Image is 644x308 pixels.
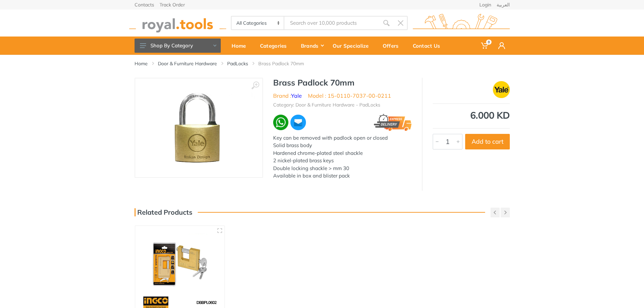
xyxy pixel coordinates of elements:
div: Brands [296,39,328,53]
h3: Related Products [135,208,192,216]
a: Offers [378,37,408,55]
div: 6.000 KD [433,111,510,120]
div: Contact Us [408,39,450,53]
img: express.png [374,114,412,131]
a: Door & Furniture Hardware [158,60,217,67]
a: 0 [476,37,494,55]
img: wa.webp [273,115,289,130]
div: Our Specialize [328,39,378,53]
img: Yale [493,81,510,98]
li: Brand : [273,92,302,100]
a: Yale [291,92,302,99]
h1: Brass Padlock 70mm [273,78,412,88]
img: ma.webp [290,114,307,131]
img: Royal Tools - 60mm Brass Padlock [141,232,219,290]
img: royal.tools Logo [129,14,226,32]
a: Track Order [160,2,185,7]
a: PadLocks [227,60,248,67]
input: Site search [284,16,379,30]
span: DBBPL0602 [196,300,216,305]
button: Shop By Category [135,39,221,53]
a: Contacts [135,2,154,7]
a: Our Specialize [328,37,378,55]
a: Home [135,60,148,67]
a: Categories [255,37,296,55]
button: Add to cart [465,134,510,149]
a: Home [227,37,255,55]
img: royal.tools Logo [413,14,510,32]
nav: breadcrumb [135,60,510,67]
a: Login [479,2,491,7]
div: Key can be removed with padlock open or closed Solid brass body Hardened chrome-plated steel shac... [273,134,412,180]
li: Model : 15-0110-7037-00-0211 [308,92,391,100]
div: Home [227,39,255,53]
a: Contact Us [408,37,450,55]
a: العربية [497,2,510,7]
li: Brass Padlock 70mm [258,60,314,67]
span: 0 [486,40,492,45]
select: Category [232,17,285,29]
img: Royal Tools - Brass Padlock 70mm [142,88,256,167]
li: Category: Door & Furniture Hardware - PadLocks [273,101,380,109]
div: Offers [378,39,408,53]
div: Categories [255,39,296,53]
